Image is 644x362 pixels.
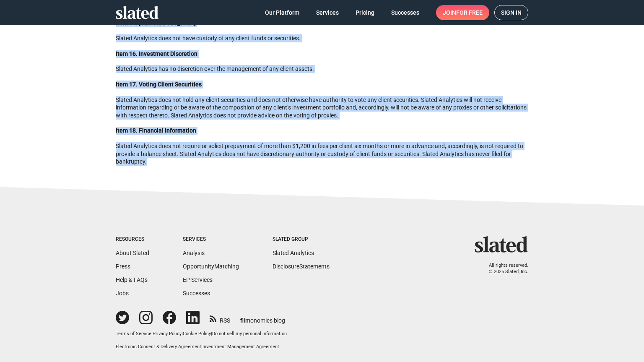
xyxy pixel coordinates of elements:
[258,5,306,20] a: Our Platform
[203,344,279,349] a: Investment Management Agreement
[116,276,148,283] a: Help & FAQs
[116,34,528,42] p: Slated Analytics does not have custody of any client funds or securities.
[153,331,182,336] a: Privacy Policy
[183,236,239,243] div: Services
[480,263,528,275] p: All rights reserved. © 2025 Slated, Inc.
[116,96,528,120] p: Slated Analytics does not hold any client securities and does not otherwise have authority to vot...
[116,81,202,88] strong: Item 17. Voting Client Securities
[384,5,426,20] a: Successes
[151,331,153,336] span: |
[116,65,528,73] p: Slated Analytics has no discretion over the management of any client assets.
[265,5,299,20] span: Our Platform
[212,331,287,337] button: Do not sell my personal information
[211,331,212,336] span: |
[116,290,129,297] a: Jobs
[116,142,528,166] p: Slated Analytics does not require or solicit prepayment of more than $1,200 in fees per client si...
[436,5,489,20] a: Joinfor free
[116,344,201,349] a: Electronic Consent & Delivery Agreement
[116,20,196,26] strong: Item 15. [GEOGRAPHIC_DATA]
[456,5,483,20] span: for free
[316,5,339,20] span: Services
[116,50,197,57] strong: Item 16. Investment Discretion
[183,250,205,256] a: Analysis
[240,310,285,325] a: filmonomics blog
[356,5,374,20] span: Pricing
[116,250,149,256] a: About Slated
[443,5,483,20] span: Join
[391,5,419,20] span: Successes
[116,331,151,336] a: Terms of Service
[273,263,330,270] a: DisclosureStatements
[183,331,211,336] a: Cookie Policy
[210,312,230,325] a: RSS
[201,344,203,349] span: |
[182,331,183,336] span: |
[116,236,149,243] div: Resources
[240,317,250,324] span: film
[501,5,522,20] span: Sign in
[309,5,345,20] a: Services
[183,263,239,270] a: OpportunityMatching
[183,290,210,297] a: Successes
[116,263,130,270] a: Press
[273,236,330,243] div: Slated Group
[183,276,213,283] a: EP Services
[494,5,528,20] a: Sign in
[273,250,314,256] a: Slated Analytics
[116,127,196,134] strong: Item 18. Financial Information
[349,5,381,20] a: Pricing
